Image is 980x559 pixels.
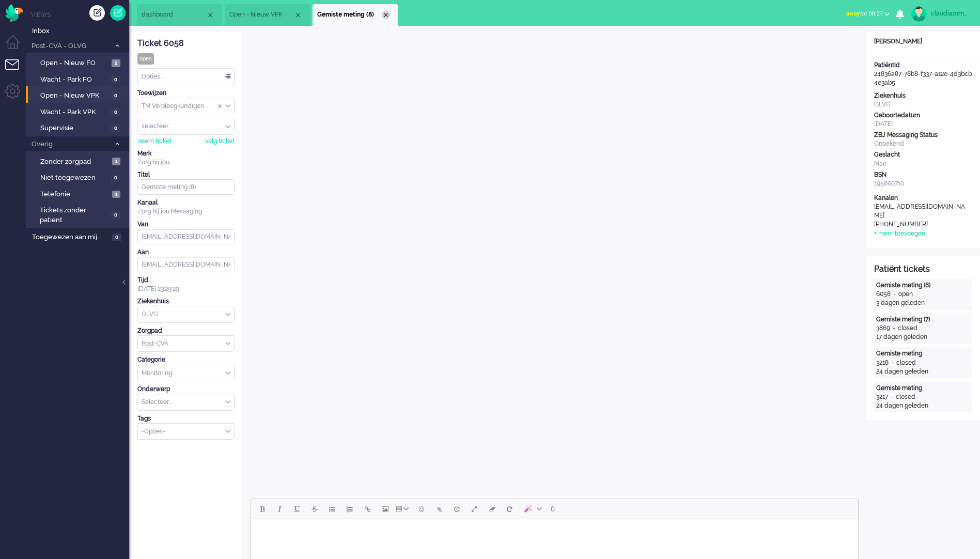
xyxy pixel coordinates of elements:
div: Gemiste meting (8) [876,281,970,290]
span: 0 [111,108,120,116]
a: Open - Nieuw FO 2 [30,57,128,68]
div: Merk [137,149,235,158]
span: 0 [111,174,120,182]
a: Omnidesk [5,7,23,14]
li: 6058 [313,4,398,26]
button: Add attachment [430,500,448,518]
button: Underline [288,500,306,518]
div: closed [896,359,916,367]
div: Ticket 6058 [137,38,235,50]
span: Overig [30,139,110,149]
div: Patiënt tickets [874,263,972,275]
a: claudiammsc [909,6,970,22]
div: PatiëntId [874,61,972,70]
span: Wacht - Park VPK [40,107,108,117]
div: [PERSON_NAME] [866,37,980,46]
div: - [889,359,896,367]
div: open [898,290,913,299]
div: [DATE] [874,120,972,129]
a: Inbox [30,25,129,36]
div: [DATE] 23:29:29 [137,276,235,293]
a: Open - Nieuw VPK 0 [30,89,128,101]
button: Strikethrough [306,500,323,518]
div: Close tab [206,11,214,19]
div: volg ticket [205,137,235,146]
div: Kanalen [874,194,972,203]
a: Quick Ticket [110,5,126,21]
div: claudiammsc [931,8,970,19]
span: Tickets zonder patient [40,206,108,225]
div: Geboortedatum [874,111,972,120]
div: 3218 [876,359,889,367]
span: 1 [112,158,120,165]
div: Man [874,160,972,168]
div: - [890,324,898,333]
div: Close tab [294,11,302,19]
li: Admin menu [5,84,28,107]
a: Zonder zorgpad 1 [30,156,128,167]
div: Assign Group [137,98,235,115]
div: 17 dagen geleden [876,333,970,341]
button: Table [394,500,413,518]
li: awayfor 00:27 [840,3,896,26]
span: 1 [112,191,120,198]
div: Assign User [137,118,235,135]
div: Onbekend [874,139,972,148]
div: 6058 [876,290,891,299]
div: neem ticket [137,137,172,146]
div: - [888,393,896,401]
span: Post-CVA - OLVG [30,41,110,51]
span: 2 [112,59,120,67]
span: 0 [111,125,120,132]
div: Geslacht [874,150,972,159]
span: for 00:27 [846,10,883,17]
span: Supervisie [40,123,108,133]
li: Tickets menu [5,59,28,83]
div: - [891,290,898,299]
div: Zorg bij jou [137,158,235,167]
div: [EMAIL_ADDRESS][DOMAIN_NAME] [874,203,967,220]
button: Emoticons [413,500,430,518]
span: away [846,10,860,17]
button: Clear formatting [483,500,501,518]
span: Wacht - Park FO [40,75,108,85]
button: Bold [253,500,271,518]
span: 0 [111,211,120,219]
span: 0 [551,505,555,513]
div: closed [896,393,915,401]
div: Gemiste meting [876,349,970,358]
div: Van [137,220,235,229]
div: 3 dagen geleden [876,299,970,307]
a: Tickets zonder patient 0 [30,204,128,225]
button: Reset content [501,500,518,518]
div: 3217 [876,393,888,401]
span: Zonder zorgpad [40,157,110,167]
div: Titel [137,170,235,179]
div: Creëer ticket [89,5,105,21]
div: Ziekenhuis [137,297,235,306]
img: flow_omnibird.svg [5,4,23,22]
div: Close tab [382,11,390,19]
span: Niet toegewezen [40,173,108,183]
span: 0 [112,234,121,241]
span: Open - Nieuw VPK [40,91,108,101]
li: Views [31,10,129,19]
button: Numbered list [341,500,359,518]
a: Toegewezen aan mij 0 [30,231,129,242]
div: OLVG [874,100,972,109]
a: Supervisie 0 [30,122,128,133]
button: Delay message [448,500,465,518]
a: Wacht - Park VPK 0 [30,106,128,117]
button: Insert/edit image [376,500,394,518]
span: Inbox [32,26,129,36]
div: Categorie [137,355,235,364]
span: Gemiste meting (8) [317,10,382,19]
div: 24 dagen geleden [876,367,970,376]
div: Select Tags [137,423,235,440]
span: Telefonie [40,190,110,199]
span: Toegewezen aan mij [32,232,109,242]
span: dashboard [142,10,206,19]
div: Kanaal [137,198,235,207]
button: Fullscreen [465,500,483,518]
